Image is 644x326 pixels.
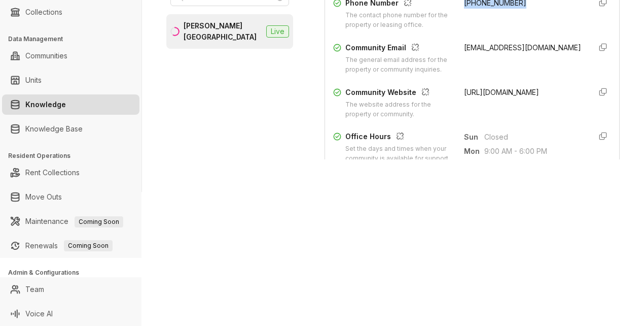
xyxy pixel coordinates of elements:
[345,55,452,75] div: The general email address for the property or community inquiries.
[345,144,452,164] div: Set the days and times when your community is available for support
[2,211,139,232] li: Maintenance
[2,187,139,207] li: Move Outs
[464,146,484,157] span: Mon
[2,304,139,324] li: Voice AI
[266,25,289,38] span: Live
[2,2,139,22] li: Collections
[2,46,139,66] li: Communities
[2,236,139,256] li: Renewals
[345,100,452,119] div: The website address for the property or community.
[25,46,67,66] a: Communities
[8,268,141,277] h3: Admin & Configurations
[2,94,139,115] li: Knowledge
[8,151,141,160] h3: Resident Operations
[75,216,123,227] span: Coming Soon
[484,132,583,143] span: Closed
[25,236,113,256] a: RenewalsComing Soon
[25,119,83,139] a: Knowledge Base
[25,94,66,115] a: Knowledge
[2,119,139,139] li: Knowledge Base
[2,279,139,300] li: Team
[464,132,484,143] span: Sun
[25,279,44,300] a: Team
[25,2,62,22] a: Collections
[345,42,452,55] div: Community Email
[64,240,113,251] span: Coming Soon
[484,146,583,157] span: 9:00 AM - 6:00 PM
[25,70,42,90] a: Units
[464,88,539,96] span: [URL][DOMAIN_NAME]
[8,35,141,44] h3: Data Management
[2,70,139,90] li: Units
[2,162,139,183] li: Rent Collections
[464,43,581,52] span: [EMAIL_ADDRESS][DOMAIN_NAME]
[25,187,62,207] a: Move Outs
[345,131,452,144] div: Office Hours
[345,87,452,100] div: Community Website
[184,20,262,43] div: [PERSON_NAME][GEOGRAPHIC_DATA]
[345,11,452,30] div: The contact phone number for the property or leasing office.
[25,162,80,183] a: Rent Collections
[25,304,53,324] a: Voice AI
